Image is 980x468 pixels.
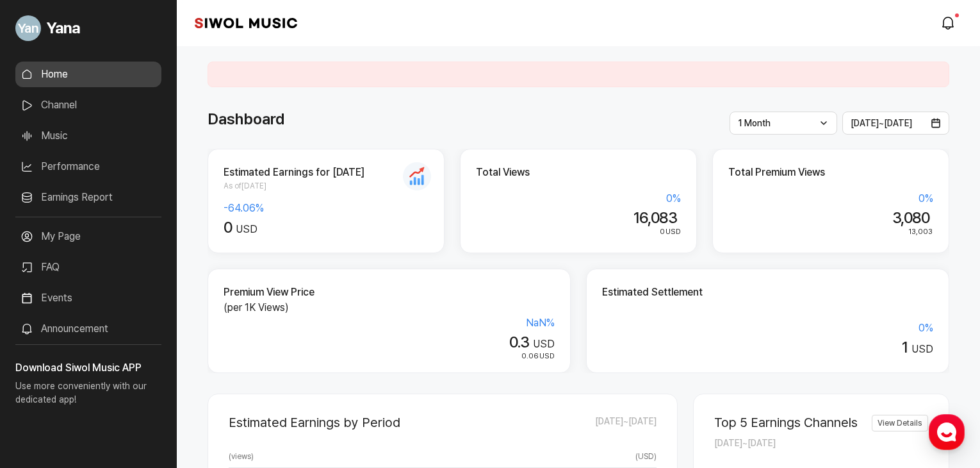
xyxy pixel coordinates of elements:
a: Performance [15,154,161,180]
a: Announcement [15,316,161,342]
span: ( views ) [229,451,254,462]
h2: Premium View Price [224,285,555,300]
span: [DATE] ~ [DATE] [595,415,657,430]
div: USD [602,338,933,357]
span: 13,003 [908,227,933,236]
a: My Page [15,224,161,249]
h2: Estimated Settlement [602,285,933,300]
a: modal.notifications [936,10,962,36]
span: 0 [660,227,665,236]
a: FAQ [15,255,161,280]
span: ( USD ) [635,451,657,462]
a: Channel [15,92,161,118]
span: As of [DATE] [224,180,429,192]
span: 0 [224,218,232,237]
a: Music [15,123,161,149]
div: USD [224,219,429,237]
div: 0 % [728,191,933,206]
span: 16,083 [633,208,677,227]
div: USD [476,226,681,238]
span: 3,080 [892,208,929,227]
span: 1 [902,338,908,356]
div: 0 % [602,321,933,336]
h3: Download Siwol Music APP [15,360,161,376]
h2: Top 5 Earnings Channels [714,415,858,430]
h2: Total Premium Views [728,165,933,180]
button: [DATE]~[DATE] [842,112,950,135]
a: Earnings Report [15,185,161,210]
div: 0 % [476,191,681,206]
div: USD [224,333,555,352]
a: Events [15,285,161,311]
div: USD [224,351,555,362]
h1: Dashboard [208,108,284,131]
a: Home [15,62,161,87]
h2: Estimated Earnings by Period [229,415,400,430]
div: -64.06 % [224,201,429,216]
h2: Total Views [476,165,681,180]
span: [DATE] ~ [DATE] [851,118,912,128]
h2: Estimated Earnings for [DATE] [224,165,429,180]
p: (per 1K Views) [224,300,555,315]
span: 0.3 [509,333,529,351]
span: 0.06 [521,351,539,360]
a: Go to My Profile [15,10,161,46]
span: 1 Month [738,118,771,128]
a: View Details [872,415,928,431]
span: Yana [46,17,80,40]
span: [DATE] ~ [DATE] [714,438,776,448]
p: Use more conveniently with our dedicated app! [15,376,161,417]
div: NaN % [224,315,555,331]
